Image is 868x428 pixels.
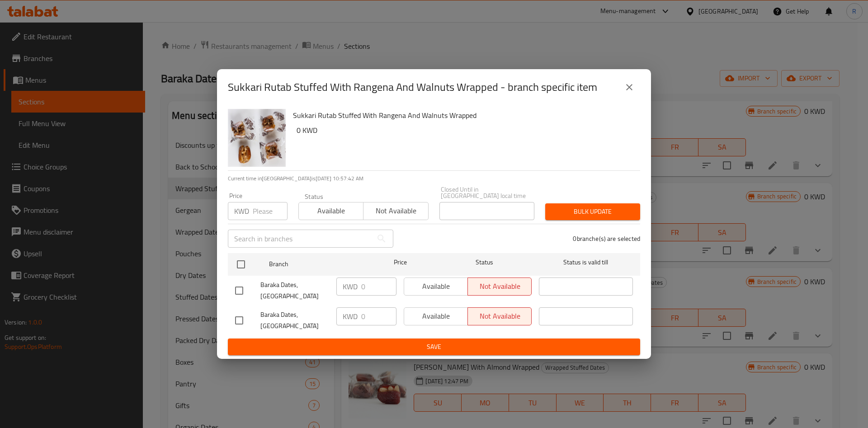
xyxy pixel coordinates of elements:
p: 0 branche(s) are selected [573,234,640,243]
span: Baraka Dates, [GEOGRAPHIC_DATA] [260,279,329,302]
h6: 0 KWD [297,124,633,136]
p: KWD [343,281,358,292]
h2: Sukkari Rutab Stuffed With Rangena And Walnuts Wrapped - branch specific item [228,80,597,94]
input: Please enter price [361,277,396,296]
h6: Sukkari Rutab Stuffed With Rangena And Walnuts Wrapped [293,109,633,122]
p: KWD [343,311,358,322]
button: close [618,76,640,98]
input: Please enter price [361,307,396,325]
span: Status [438,257,532,268]
button: Available [298,202,363,220]
span: Status is valid till [539,257,633,268]
p: KWD [234,206,249,216]
span: Bulk update [552,206,633,217]
span: Available [302,204,360,217]
span: Baraka Dates, [GEOGRAPHIC_DATA] [260,309,329,332]
span: Not available [367,204,425,217]
button: Bulk update [545,203,640,220]
span: Branch [269,259,363,270]
button: Not available [363,202,428,220]
button: Save [228,339,640,355]
span: Price [370,257,430,268]
img: Sukkari Rutab Stuffed With Rangena And Walnuts Wrapped [228,109,286,167]
input: Search in branches [228,230,373,248]
p: Current time in [GEOGRAPHIC_DATA] is [DATE] 10:57:42 AM [228,174,640,183]
span: Save [235,341,633,353]
input: Please enter price [253,202,288,220]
